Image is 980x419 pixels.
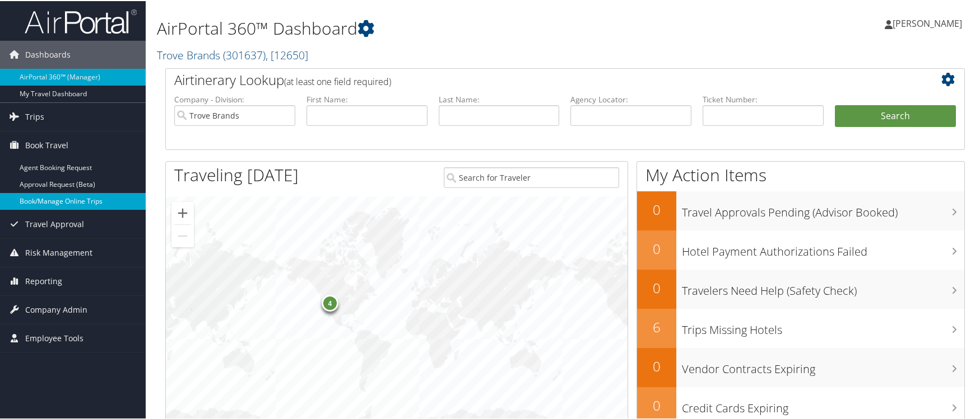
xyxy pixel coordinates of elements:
h2: Airtinerary Lookup [174,69,889,88]
button: Zoom in [171,201,194,223]
button: Search [835,104,956,126]
span: Risk Management [25,238,92,266]
div: 4 [322,294,338,310]
a: Trove Brands [157,46,308,62]
button: Zoom out [171,224,194,246]
a: 0Travel Approvals Pending (Advisor Booked) [637,190,964,229]
a: 0Vendor Contracts Expiring [637,347,964,386]
label: Company - Division: [174,93,295,104]
span: ( 301637 ) [223,46,266,62]
span: , [ 12650 ] [266,46,308,62]
span: Employee Tools [25,323,83,351]
h1: Traveling [DATE] [174,162,299,186]
input: Search for Traveler [444,166,619,187]
span: Book Travel [25,130,68,158]
span: (at least one field required) [284,74,391,87]
h1: My Action Items [637,162,964,186]
img: airportal-logo.png [25,7,137,34]
h2: 0 [637,395,676,414]
h2: 0 [637,199,676,218]
h3: Travel Approvals Pending (Advisor Booked) [682,198,964,219]
h3: Vendor Contracts Expiring [682,355,964,376]
h3: Hotel Payment Authorizations Failed [682,237,964,258]
a: 0Hotel Payment Authorizations Failed [637,229,964,269]
span: Travel Approval [25,209,84,237]
h2: 0 [637,356,676,375]
span: [PERSON_NAME] [893,16,962,29]
label: Last Name: [439,93,560,104]
h2: 0 [637,238,676,257]
a: [PERSON_NAME] [885,6,973,39]
span: Dashboards [25,40,71,68]
span: Reporting [25,266,62,294]
span: Company Admin [25,295,87,323]
label: Agency Locator: [570,93,691,104]
h1: AirPortal 360™ Dashboard [157,16,701,39]
span: Trips [25,102,44,130]
h2: 6 [637,317,676,336]
a: 0Travelers Need Help (Safety Check) [637,269,964,308]
h3: Credit Cards Expiring [682,394,964,415]
label: First Name: [306,93,428,104]
h3: Travelers Need Help (Safety Check) [682,276,964,298]
h3: Trips Missing Hotels [682,316,964,337]
h2: 0 [637,277,676,296]
label: Ticket Number: [703,93,824,104]
a: 6Trips Missing Hotels [637,308,964,347]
